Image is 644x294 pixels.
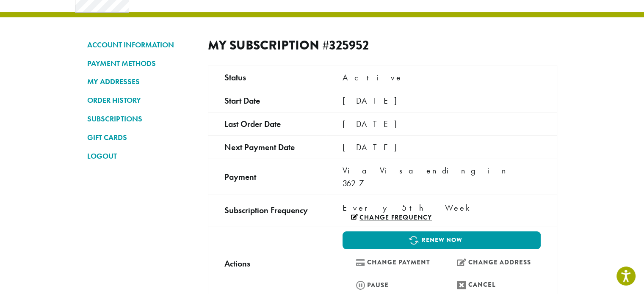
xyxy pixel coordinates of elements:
a: SUBSCRIPTIONS [87,112,195,126]
a: Change payment [343,253,439,272]
a: Change frequency [351,214,432,221]
a: PAYMENT METHODS [87,56,195,71]
a: ACCOUNT INFORMATION [87,38,195,52]
a: ORDER HISTORY [87,93,195,107]
a: Pause [343,276,439,294]
td: [DATE] [326,135,557,159]
td: Active [326,66,557,89]
a: Renew now [343,231,540,249]
td: Subscription Frequency [208,195,326,226]
a: Change address [444,253,541,272]
td: Start date [208,89,326,112]
td: Last order date [208,112,326,135]
span: Via Visa ending in 3627 [343,165,511,189]
td: [DATE] [326,112,557,135]
h2: My Subscription #325952 [208,38,376,53]
a: GIFT CARDS [87,130,195,145]
a: LOGOUT [87,149,195,163]
td: Payment [208,159,326,195]
a: MY ADDRESSES [87,74,195,89]
td: [DATE] [326,89,557,112]
td: Status [208,66,326,89]
a: Cancel [444,276,541,294]
span: Every 5th Week [343,201,474,214]
td: Next payment date [208,135,326,159]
